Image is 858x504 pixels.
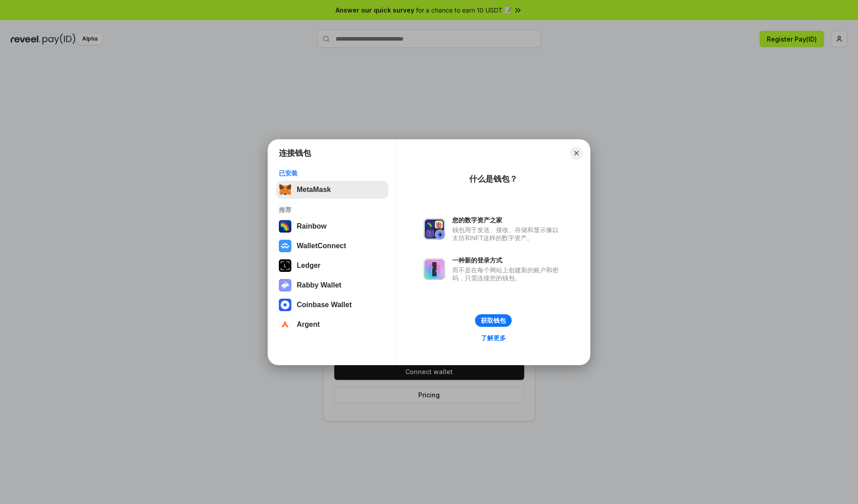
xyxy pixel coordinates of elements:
[475,314,512,327] button: 获取钱包
[297,222,327,230] div: Rainbow
[279,169,386,177] div: 已安装
[279,299,291,311] img: svg+xml,%3Csvg%20width%3D%2228%22%20height%3D%2228%22%20viewBox%3D%220%200%2028%2028%22%20fill%3D...
[297,301,352,309] div: Coinbase Wallet
[452,256,563,264] div: 一种新的登录方式
[279,259,291,272] img: svg+xml,%3Csvg%20xmlns%3D%22http%3A%2F%2Fwww.w3.org%2F2000%2Fsvg%22%20width%3D%2228%22%20height%3...
[469,174,517,184] div: 什么是钱包？
[279,206,386,214] div: 推荐
[276,257,388,275] button: Ledger
[452,266,563,282] div: 而不是在每个网站上创建新的账户和密码，只需连接您的钱包。
[297,186,331,194] div: MetaMask
[475,332,511,344] a: 了解更多
[297,242,346,250] div: WalletConnect
[481,334,506,342] div: 了解更多
[279,279,291,292] img: svg+xml,%3Csvg%20xmlns%3D%22http%3A%2F%2Fwww.w3.org%2F2000%2Fsvg%22%20fill%3D%22none%22%20viewBox...
[279,183,291,196] img: svg+xml,%3Csvg%20fill%3D%22none%22%20height%3D%2233%22%20viewBox%3D%220%200%2035%2033%22%20width%...
[279,318,291,331] img: svg+xml,%3Csvg%20width%3D%2228%22%20height%3D%2228%22%20viewBox%3D%220%200%2028%2028%22%20fill%3D...
[570,147,583,159] button: Close
[276,237,388,255] button: WalletConnect
[297,262,320,270] div: Ledger
[452,226,563,242] div: 钱包用于发送、接收、存储和显示像以太坊和NFT这样的数字资产。
[424,258,445,280] img: svg+xml,%3Csvg%20xmlns%3D%22http%3A%2F%2Fwww.w3.org%2F2000%2Fsvg%22%20fill%3D%22none%22%20viewBox...
[452,216,563,224] div: 您的数字资产之家
[276,296,388,314] button: Coinbase Wallet
[276,316,388,333] button: Argent
[297,281,341,289] div: Rabby Wallet
[276,276,388,294] button: Rabby Wallet
[279,220,291,233] img: svg+xml,%3Csvg%20width%3D%22120%22%20height%3D%22120%22%20viewBox%3D%220%200%20120%20120%22%20fil...
[279,148,311,158] h1: 连接钱包
[424,218,445,240] img: svg+xml,%3Csvg%20xmlns%3D%22http%3A%2F%2Fwww.w3.org%2F2000%2Fsvg%22%20fill%3D%22none%22%20viewBox...
[481,317,506,325] div: 获取钱包
[276,217,388,235] button: Rainbow
[279,240,291,252] img: svg+xml,%3Csvg%20width%3D%2228%22%20height%3D%2228%22%20viewBox%3D%220%200%2028%2028%22%20fill%3D...
[297,321,320,329] div: Argent
[276,181,388,199] button: MetaMask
